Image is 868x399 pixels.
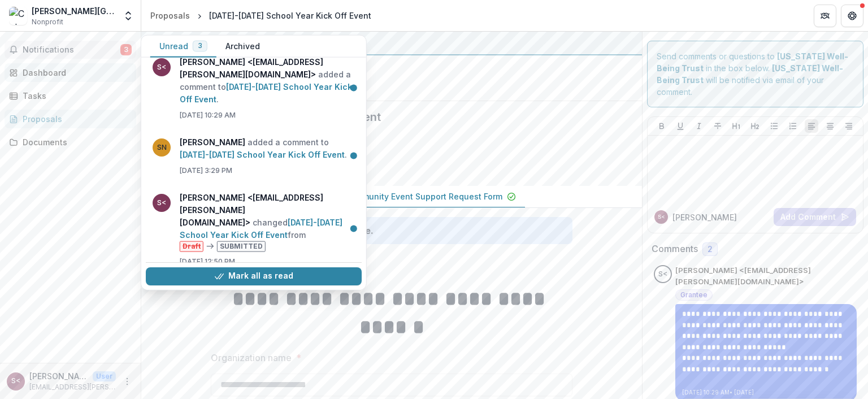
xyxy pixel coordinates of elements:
[23,67,127,79] div: Dashboard
[180,56,355,106] p: added a comment to .
[805,119,818,133] button: Align Left
[23,45,120,55] span: Notifications
[150,36,216,58] button: Unread
[198,42,202,50] span: 3
[23,136,127,148] div: Documents
[658,214,665,220] div: Stefanie Garber <sgarber@culver.k12.or.us>
[680,291,708,299] span: Grantee
[180,192,355,252] p: changed from
[180,136,355,161] p: added a comment to .
[146,7,194,24] a: Proposals
[814,5,836,27] button: Partners
[150,110,615,124] h2: [DATE]-[DATE] School Year Kick Off Event
[823,119,837,133] button: Align Center
[692,119,706,133] button: Italicize
[29,370,88,382] p: [PERSON_NAME] <[EMAIL_ADDRESS][PERSON_NAME][DOMAIN_NAME]>
[842,119,856,133] button: Align Right
[5,110,136,128] a: Proposals
[708,245,713,254] span: 2
[180,218,342,240] a: [DATE]-[DATE] School Year Kick Off Event
[180,82,352,104] a: [DATE]-[DATE] School Year Kick Off Event
[5,86,136,105] a: Tasks
[180,150,345,159] a: [DATE]-[DATE] School Year Kick Off Event
[658,271,667,278] div: Stefanie Garber <sgarber@culver.k12.or.us>
[150,10,190,21] div: Proposals
[682,388,850,397] p: [DATE] 10:29 AM • [DATE]
[120,375,134,388] button: More
[216,36,269,58] button: Archived
[120,5,136,27] button: Open entity switcher
[5,133,136,151] a: Documents
[841,5,863,27] button: Get Help
[120,44,132,55] span: 3
[32,17,63,27] span: Nonprofit
[5,41,136,59] button: Notifications3
[211,351,292,365] p: Organization name
[32,5,116,17] div: [PERSON_NAME][GEOGRAPHIC_DATA] #4
[23,90,127,102] div: Tasks
[150,36,633,50] div: [US_STATE] Well-Being Trust
[93,371,116,381] p: User
[23,113,127,125] div: Proposals
[730,119,743,133] button: Heading 1
[146,7,376,24] nav: breadcrumb
[655,119,669,133] button: Bold
[767,119,781,133] button: Bullet List
[9,7,27,25] img: Culver School District #4
[11,378,20,385] div: Stefanie Garber <sgarber@culver.k12.or.us>
[146,267,362,285] button: Mark all as read
[5,63,136,82] a: Dashboard
[774,208,856,226] button: Add Comment
[786,119,800,133] button: Ordered List
[29,382,116,392] p: [EMAIL_ADDRESS][PERSON_NAME][DOMAIN_NAME]
[209,10,371,21] div: [DATE]-[DATE] School Year Kick Off Event
[652,244,698,254] h2: Comments
[672,211,737,223] p: [PERSON_NAME]
[674,119,687,133] button: Underline
[675,265,857,287] p: [PERSON_NAME] <[EMAIL_ADDRESS][PERSON_NAME][DOMAIN_NAME]>
[748,119,762,133] button: Heading 2
[711,119,724,133] button: Strike
[647,41,863,107] div: Send comments or questions to in the box below. will be notified via email of your comment.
